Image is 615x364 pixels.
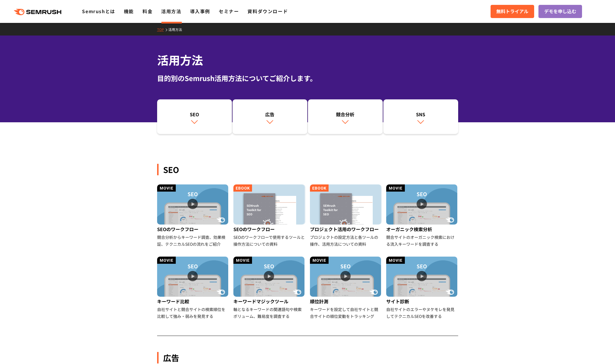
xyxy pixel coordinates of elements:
[386,297,458,306] div: サイト診断
[157,99,232,134] a: SEO
[310,225,382,234] div: プロジェクト活用のワークフロー
[386,234,458,247] div: 競合サイトのオーガニック検索における流入キーワードを調査する
[233,306,305,320] div: 軸となるキーワードの関連語句や検索ボリューム、難易度を調査する
[157,184,229,247] a: SEOのワークフロー 競合分析からキーワード調査、効果検証、テクニカルSEOの流れをご紹介
[310,257,382,320] a: 順位計測 キーワードを設定して自社サイトと競合サイトの順位変動をトラッキング
[219,8,239,15] a: セミナー
[160,111,229,118] div: SEO
[386,184,458,247] a: オーガニック検索分析 競合サイトのオーガニック検索における流入キーワードを調査する
[386,225,458,234] div: オーガニック検索分析
[124,8,134,15] a: 機能
[233,257,305,320] a: キーワードマジックツール 軸となるキーワードの関連語句や検索ボリューム、難易度を調査する
[496,8,528,15] span: 無料トライアル
[233,234,305,247] div: SEOのワークフローで使用するツールと操作方法についての資料
[233,99,307,134] a: 広告
[310,306,382,320] div: キーワードを設定して自社サイトと競合サイトの順位変動をトラッキング
[311,111,380,118] div: 競合分析
[233,225,305,234] div: SEOのワークフロー
[82,8,115,15] a: Semrushとは
[157,164,458,175] div: SEO
[386,111,455,118] div: SNS
[310,297,382,306] div: 順位計測
[310,234,382,247] div: プロジェクトの設定方法と各ツールの操作、活用方法についての資料
[308,99,383,134] a: 競合分析
[538,5,582,18] a: デモを申し込む
[157,257,229,320] a: キーワード比較 自社サイトと競合サイトの検索順位を比較して強み・弱みを発見する
[157,225,229,234] div: SEOのワークフロー
[157,352,458,363] div: 広告
[386,257,458,320] a: サイト診断 自社サイトのエラーやヌケモレを発見してテクニカルSEOを改善する
[233,297,305,306] div: キーワードマジックツール
[310,184,382,247] a: プロジェクト活用のワークフロー プロジェクトの設定方法と各ツールの操作、活用方法についての資料
[157,52,458,68] h1: 活用方法
[157,27,168,32] a: TOP
[157,297,229,306] div: キーワード比較
[157,73,458,83] div: 目的別のSemrush活用方法についてご紹介します。
[142,8,153,15] a: 料金
[386,306,458,320] div: 自社サイトのエラーやヌケモレを発見してテクニカルSEOを改善する
[383,99,458,134] a: SNS
[235,111,304,118] div: 広告
[157,234,229,247] div: 競合分析からキーワード調査、効果検証、テクニカルSEOの流れをご紹介
[168,27,186,32] a: 活用方法
[157,306,229,320] div: 自社サイトと競合サイトの検索順位を比較して強み・弱みを発見する
[190,8,210,15] a: 導入事例
[544,8,576,15] span: デモを申し込む
[491,5,534,18] a: 無料トライアル
[161,8,181,15] a: 活用方法
[247,8,288,15] a: 資料ダウンロード
[233,184,305,247] a: SEOのワークフロー SEOのワークフローで使用するツールと操作方法についての資料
